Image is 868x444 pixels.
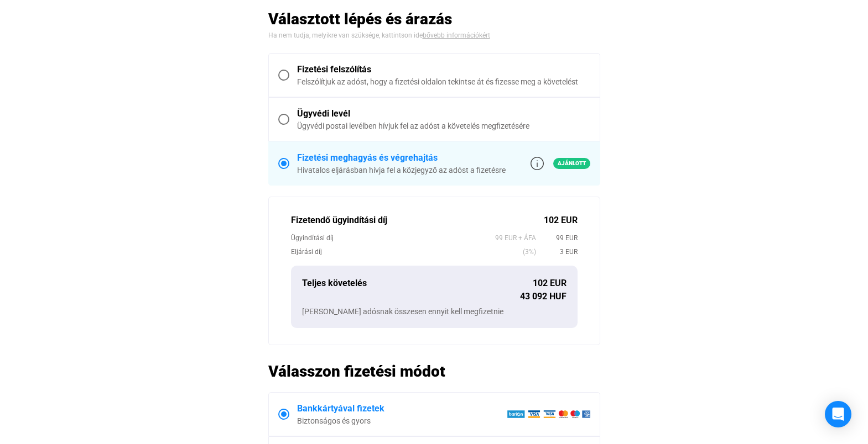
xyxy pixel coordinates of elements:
[825,401,851,427] div: Open Intercom Messenger
[297,76,590,87] div: Felszólítjuk az adóst, hogy a fizetési oldalon tekintse át és fizesse meg a követelést
[297,402,507,415] div: Bankkártyával fizetek
[268,362,600,381] h2: Válasszon fizetési módot
[302,306,566,317] div: [PERSON_NAME] adósnak összesen ennyit kell megfizetnie
[536,246,578,257] span: 3 EUR
[495,232,536,244] span: 99 EUR + ÁFA
[423,31,490,39] a: bővebb információkért
[302,277,520,303] div: Teljes követelés
[297,151,506,165] div: Fizetési meghagyás és végrehajtás
[553,158,590,169] span: Ajánlott
[297,165,506,176] div: Hivatalos eljárásban hívja fel a közjegyző az adóst a fizetésre
[297,415,507,426] div: Biztonságos és gyors
[291,232,495,244] div: Ügyindítási díj
[544,214,578,227] div: 102 EUR
[520,277,566,290] div: 102 EUR
[297,120,590,131] div: Ügyvédi postai levélben hívjuk fel az adóst a követelés megfizetésére
[268,9,600,29] h2: Választott lépés és árazás
[291,246,523,257] div: Eljárási díj
[536,232,578,244] span: 99 EUR
[531,157,544,170] img: info-grey-outline
[297,63,590,76] div: Fizetési felszólítás
[268,31,423,39] span: Ha nem tudja, melyikre van szüksége, kattintson ide
[520,290,566,303] div: 43 092 HUF
[291,214,544,227] div: Fizetendő ügyindítási díj
[297,107,590,120] div: Ügyvédi levél
[507,410,590,419] img: barion
[523,246,536,257] span: (3%)
[531,157,590,170] a: info-grey-outlineAjánlott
